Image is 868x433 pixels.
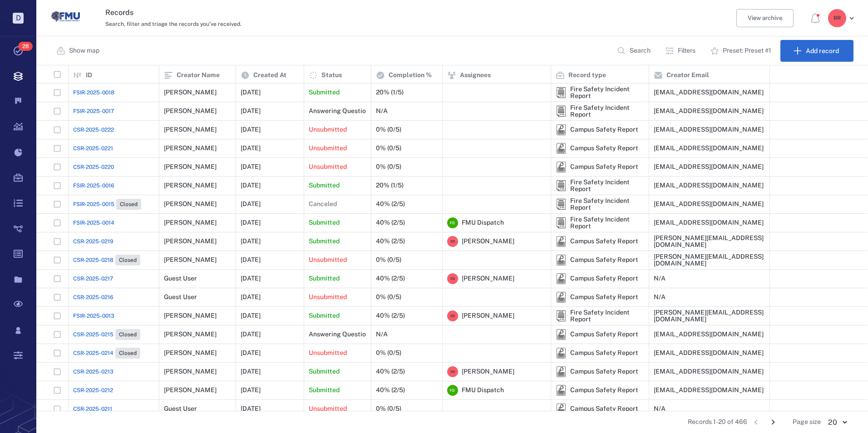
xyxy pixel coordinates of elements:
[73,144,113,153] span: CSR-2025-0221
[828,9,857,27] button: RR
[241,311,261,320] p: [DATE]
[556,236,567,247] div: Campus Safety Report
[556,292,567,303] img: icon Campus Safety Report
[460,71,491,80] p: Assignees
[309,256,347,265] p: Unsubmitted
[570,86,644,100] div: Fire Safety Incident Report
[570,294,638,300] div: Campus Safety Report
[73,293,113,301] span: CSR-2025-0216
[654,182,764,189] div: [EMAIL_ADDRESS][DOMAIN_NAME]
[164,219,217,226] div: [PERSON_NAME]
[766,415,780,429] button: Go to next page
[654,145,764,152] div: [EMAIL_ADDRESS][DOMAIN_NAME]
[117,256,138,264] span: Closed
[241,144,261,153] p: [DATE]
[51,40,107,62] button: Show map
[556,162,567,172] img: icon Campus Safety Report
[241,293,261,302] p: [DATE]
[556,310,567,321] div: Fire Safety Incident Report
[73,329,140,340] a: CSR-2025-0215Closed
[376,163,401,170] div: 0% (0/5)
[447,366,458,377] div: R R
[73,182,114,190] a: FSIR-2025-0016
[556,87,567,98] div: Fire Safety Incident Report
[73,348,140,359] a: CSR-2025-0214Closed
[241,218,261,227] p: [DATE]
[570,179,644,193] div: Fire Safety Incident Report
[309,237,340,246] p: Submitted
[556,180,567,191] img: icon Fire Safety Incident Report
[73,405,112,413] a: CSR-2025-0211
[556,385,567,396] img: icon Campus Safety Report
[556,106,567,117] img: icon Fire Safety Incident Report
[309,367,340,376] p: Submitted
[654,368,764,375] div: [EMAIL_ADDRESS][DOMAIN_NAME]
[309,162,347,172] p: Unsubmitted
[556,236,567,247] img: icon Campus Safety Report
[309,88,340,97] p: Submitted
[241,386,261,395] p: [DATE]
[556,310,567,321] img: icon Fire Safety Incident Report
[376,294,401,300] div: 0% (0/5)
[556,199,567,210] img: icon Fire Safety Incident Report
[570,331,638,338] div: Campus Safety Report
[376,331,388,338] div: N/A
[73,275,113,283] a: CSR-2025-0217
[556,255,567,266] img: icon Campus Safety Report
[376,238,405,245] div: 40% (2/5)
[51,2,80,31] img: Florida Memorial University logo
[164,256,217,263] div: [PERSON_NAME]
[105,21,242,27] span: Search, filter and triage the records you've received.
[570,163,638,170] div: Campus Safety Report
[164,368,217,375] div: [PERSON_NAME]
[73,89,114,97] a: FSIR-2025-0018
[164,312,217,319] div: [PERSON_NAME]
[73,163,114,171] a: CSR-2025-0220
[654,163,764,170] div: [EMAIL_ADDRESS][DOMAIN_NAME]
[241,367,261,376] p: [DATE]
[654,349,764,356] div: [EMAIL_ADDRESS][DOMAIN_NAME]
[309,107,373,116] p: Answering Questions
[556,217,567,228] div: Fire Safety Incident Report
[556,348,567,359] img: icon Campus Safety Report
[462,367,514,376] span: [PERSON_NAME]
[241,125,261,134] p: [DATE]
[241,162,261,172] p: [DATE]
[556,199,567,210] div: Fire Safety Incident Report
[117,349,138,357] span: Closed
[723,46,771,55] p: Preset: Preset #1
[570,145,638,152] div: Campus Safety Report
[654,275,666,282] div: N/A
[73,386,113,394] span: CSR-2025-0212
[376,182,404,189] div: 20% (1/5)
[253,71,286,80] p: Created At
[164,163,217,170] div: [PERSON_NAME]
[376,89,404,96] div: 20% (1/5)
[570,309,644,323] div: Fire Safety Incident Report
[376,405,401,412] div: 0% (0/5)
[241,107,261,116] p: [DATE]
[556,273,567,284] img: icon Campus Safety Report
[654,253,765,267] div: [PERSON_NAME][EMAIL_ADDRESS][DOMAIN_NAME]
[447,273,458,284] div: R R
[86,71,92,80] p: ID
[177,71,220,80] p: Creator Name
[666,71,709,80] p: Creator Email
[164,331,217,338] div: [PERSON_NAME]
[376,145,401,152] div: 0% (0/5)
[309,330,373,339] p: Answering Questions
[556,143,567,154] div: Campus Safety Report
[570,216,644,230] div: Fire Safety Incident Report
[309,386,340,395] p: Submitted
[556,87,567,98] img: icon Fire Safety Incident Report
[376,201,405,207] div: 40% (2/5)
[556,403,567,414] img: icon Campus Safety Report
[654,294,666,300] div: N/A
[556,329,567,340] div: Campus Safety Report
[73,107,114,115] a: FSIR-2025-0017
[321,71,342,80] p: Status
